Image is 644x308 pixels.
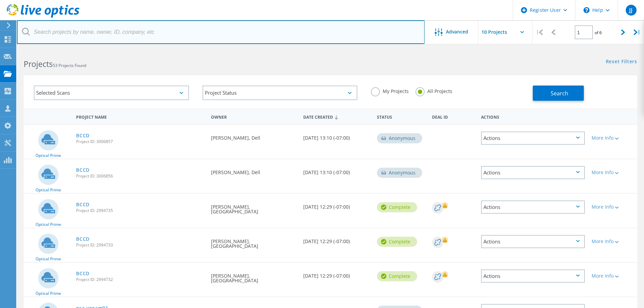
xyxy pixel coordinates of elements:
b: Projects [24,58,53,69]
div: [PERSON_NAME], [GEOGRAPHIC_DATA] [208,263,300,290]
div: Selected Scans [34,86,189,100]
label: My Projects [371,87,409,94]
div: More Info [592,205,634,209]
div: Complete [377,271,417,281]
a: Reset Filters [606,59,637,65]
span: of 6 [595,30,602,35]
div: Project Name [73,110,208,123]
a: BCCD [76,133,90,138]
a: Live Optics Dashboard [7,14,79,19]
div: Anonymous [377,168,422,178]
span: Optical Prime [35,188,61,192]
span: Project ID: 3006857 [76,140,204,144]
button: Search [533,86,584,101]
div: Actions [481,269,585,283]
label: All Projects [415,87,452,94]
div: Complete [377,202,417,212]
a: BCCD [76,168,90,172]
div: Project Status [202,86,358,100]
svg: \n [583,7,590,13]
div: | [532,20,546,44]
div: [DATE] 12:29 (-07:00) [300,263,374,285]
div: [PERSON_NAME], Dell [208,159,300,182]
div: Actions [481,132,585,145]
span: Optical Prime [35,153,61,158]
span: Project ID: 2994732 [76,278,204,282]
div: [DATE] 13:10 (-07:00) [300,159,374,182]
span: JJ [629,7,633,13]
span: Project ID: 2994733 [76,243,204,247]
span: Optical Prime [35,257,61,261]
div: Date Created [300,110,374,123]
div: Actions [481,200,585,214]
div: Deal Id [429,110,478,123]
span: 53 Projects Found [53,63,86,68]
div: Owner [208,110,300,123]
div: [DATE] 12:29 (-07:00) [300,194,374,216]
div: [PERSON_NAME], [GEOGRAPHIC_DATA] [208,228,300,255]
div: More Info [592,136,634,140]
div: Complete [377,237,417,247]
span: Advanced [446,29,468,34]
span: Project ID: 3006856 [76,174,204,178]
span: Optical Prime [35,222,61,227]
div: More Info [592,274,634,278]
span: Project ID: 2994735 [76,209,204,213]
div: More Info [592,239,634,244]
input: Search projects by name, owner, ID, company, etc [17,20,425,44]
div: Status [374,110,429,123]
span: Search [551,90,568,97]
div: | [630,20,644,44]
a: BCCD [76,237,90,241]
div: [DATE] 13:10 (-07:00) [300,125,374,147]
div: [DATE] 12:29 (-07:00) [300,228,374,251]
div: Anonymous [377,133,422,143]
div: More Info [592,170,634,175]
a: BCCD [76,271,90,276]
div: [PERSON_NAME], Dell [208,125,300,147]
div: Actions [478,110,588,123]
div: [PERSON_NAME], [GEOGRAPHIC_DATA] [208,194,300,221]
div: Actions [481,166,585,179]
div: Actions [481,235,585,248]
span: Optical Prime [35,291,61,295]
a: BCCD [76,202,90,207]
